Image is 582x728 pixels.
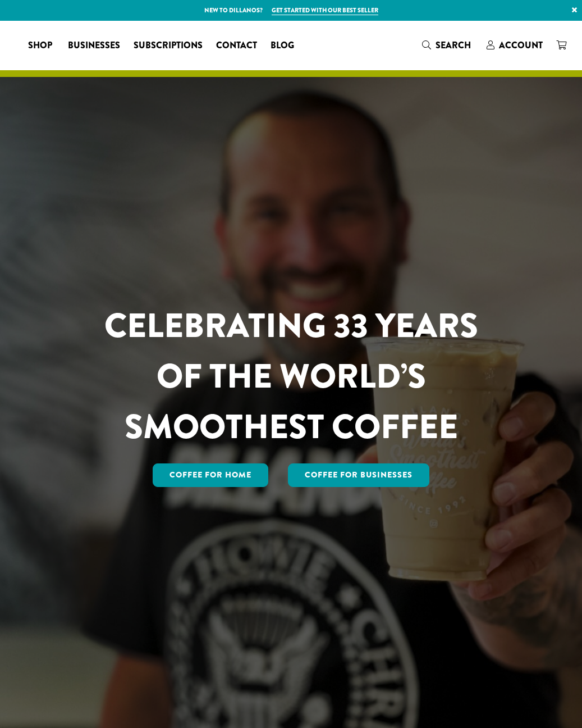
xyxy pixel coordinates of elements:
span: Contact [216,39,257,53]
span: Blog [271,39,294,53]
span: Account [499,39,543,52]
span: Shop [28,39,52,53]
span: Search [436,39,471,52]
a: Coffee For Businesses [288,463,429,487]
a: Search [415,36,480,54]
span: Subscriptions [134,39,203,53]
h1: CELEBRATING 33 YEARS OF THE WORLD’S SMOOTHEST COFFEE [79,301,503,452]
a: Coffee for Home [153,463,268,487]
a: Shop [21,37,61,54]
span: Businesses [68,39,120,53]
a: Get started with our best seller [272,6,378,15]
